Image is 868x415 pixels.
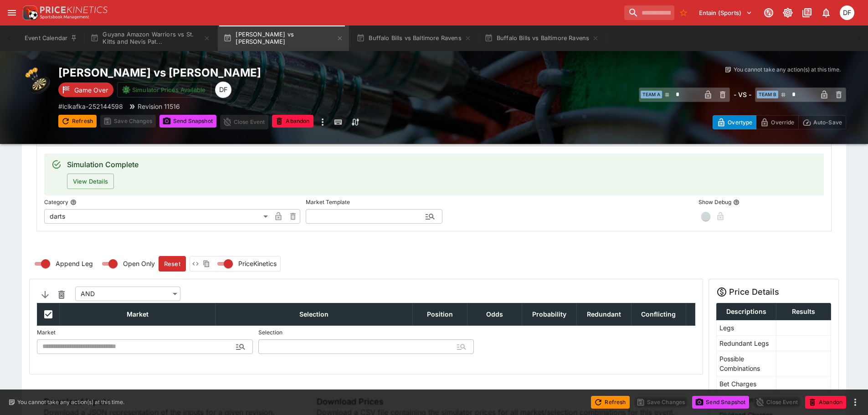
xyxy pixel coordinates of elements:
[713,115,846,129] div: Start From
[44,209,271,224] div: darts
[75,287,180,301] div: AND
[159,115,216,128] button: Send Snapshot
[215,82,231,98] div: David Foster
[693,5,758,20] button: Select Tenant
[201,258,212,269] button: Copy payload to clipboard
[757,91,778,98] span: Team B
[123,259,155,268] span: Open Only
[317,115,328,129] button: more
[728,118,752,127] p: Overtype
[776,303,831,320] th: Results
[837,3,857,23] button: David Foster
[716,351,776,376] td: Possible Combinations
[641,91,662,98] span: Team A
[56,259,93,268] span: Append Leg
[771,118,794,127] p: Override
[67,159,139,170] div: Simulation Complete
[58,115,97,128] button: Refresh
[716,376,776,391] td: Bet Charges
[272,116,313,125] span: Mark an event as closed and abandoned.
[17,398,124,406] p: You cannot take any action(s) at this time.
[813,118,842,127] p: Auto-Save
[159,256,186,272] button: Reset
[522,303,576,325] th: Probability
[756,115,798,129] button: Override
[351,26,477,51] button: Buffalo Bills vs Baltimore Ravens
[37,326,253,339] label: Market
[760,5,777,21] button: Connected to PK
[805,397,846,406] span: Mark an event as closed and abandoned.
[716,335,776,351] td: Redundant Legs
[576,303,631,325] th: Redundant
[676,5,691,20] button: No Bookmarks
[212,256,277,271] label: Change payload type
[258,326,474,339] label: Selection
[716,320,776,335] td: Legs
[85,26,216,51] button: Guyana Amazon Warriors vs St. Kitts and Nevis Pat...
[40,15,89,19] img: Sportsbook Management
[850,397,861,408] button: more
[805,396,846,409] button: Abandon
[70,199,77,205] button: Category
[117,82,211,97] button: Simulator Prices Available
[780,5,796,21] button: Toggle light/dark mode
[60,303,216,325] th: Market
[692,396,749,409] button: Send Snapshot
[58,102,123,111] p: Copy To Clipboard
[44,198,68,206] p: Category
[591,396,629,409] button: Refresh
[218,26,349,51] button: [PERSON_NAME] vs [PERSON_NAME]
[67,174,114,189] button: View Details
[190,258,201,269] button: View payload
[216,303,412,325] th: Selection
[734,66,841,74] p: You cannot take any action(s) at this time.
[798,115,846,129] button: Auto-Save
[467,303,522,325] th: Odds
[40,6,108,13] img: PriceKinetics
[238,259,277,268] span: PriceKinetics
[479,26,605,51] button: Buffalo Bills vs Baltimore Ravens
[624,5,674,20] input: search
[19,26,83,51] button: Event Calendar
[699,198,731,206] p: Show Debug
[799,5,815,21] button: Documentation
[734,90,751,99] h6: - VS -
[840,5,854,20] div: David Foster
[20,4,38,22] img: PriceKinetics Logo
[232,338,249,355] button: Open
[733,199,740,205] button: Show Debug
[74,85,108,95] p: Game Over
[729,287,779,297] h5: Price Details
[22,66,51,95] img: darts.png
[818,5,834,21] button: Notifications
[422,208,438,225] button: Open
[4,5,20,21] button: open drawer
[272,115,313,128] button: Abandon
[716,303,776,320] th: Descriptions
[631,303,686,325] th: Conflicting
[138,102,180,111] p: Revision 11516
[58,66,452,80] h2: Copy To Clipboard
[713,115,756,129] button: Overtype
[306,195,442,209] label: Market Template
[412,303,467,325] th: Position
